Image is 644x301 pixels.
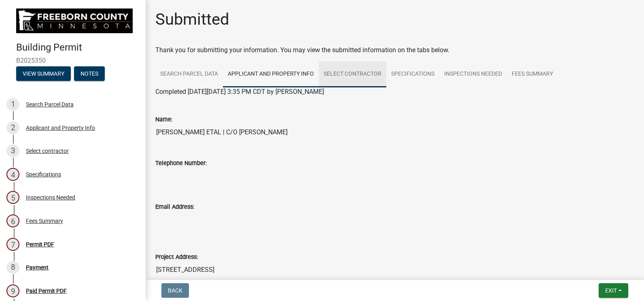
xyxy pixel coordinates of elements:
[155,45,634,55] div: Thank you for submitting your information. You may view the submitted information on the tabs below.
[26,218,63,224] div: Fees Summary
[168,287,182,294] span: Back
[74,71,105,77] wm-modal-confirm: Notes
[6,168,19,181] div: 4
[155,117,172,123] label: Name:
[26,148,69,154] div: Select contractor
[6,238,19,251] div: 7
[26,242,54,247] div: Permit PDF
[6,191,19,204] div: 5
[16,71,71,77] wm-modal-confirm: Summary
[223,61,319,87] a: Applicant and Property Info
[16,66,71,81] button: View Summary
[155,254,198,260] label: Project Address:
[16,8,133,33] img: Freeborn County, Minnesota
[26,172,61,177] div: Specifications
[155,10,229,29] h1: Submitted
[74,66,105,81] button: Notes
[155,204,194,210] label: Email Address:
[605,287,617,294] span: Exit
[26,102,74,107] div: Search Parcel Data
[439,61,507,87] a: Inspections Needed
[155,161,207,166] label: Telephone Number:
[26,265,49,270] div: Payment
[161,283,189,298] button: Back
[26,288,67,294] div: Paid Permit PDF
[26,195,75,200] div: Inspections Needed
[507,61,558,87] a: Fees Summary
[6,98,19,111] div: 1
[6,144,19,157] div: 3
[16,57,129,64] span: B2025350
[155,61,223,87] a: Search Parcel Data
[6,284,19,297] div: 9
[6,214,19,227] div: 6
[6,121,19,134] div: 2
[6,261,19,274] div: 8
[386,61,439,87] a: Specifications
[319,61,386,87] a: Select contractor
[599,283,628,298] button: Exit
[26,125,95,131] div: Applicant and Property Info
[155,88,324,95] span: Completed [DATE][DATE] 3:35 PM CDT by [PERSON_NAME]
[16,42,139,53] h4: Building Permit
